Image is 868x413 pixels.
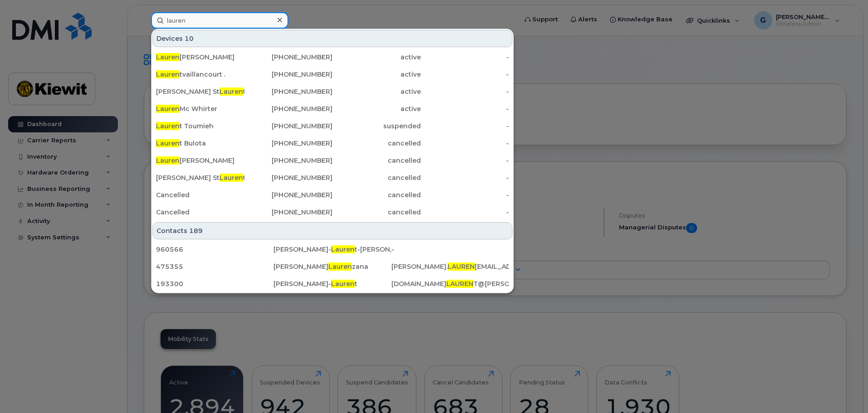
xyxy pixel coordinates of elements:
div: cancelled [332,173,421,182]
a: 193300[PERSON_NAME]-Laurent[DOMAIN_NAME]LAURENT@[PERSON_NAME][DOMAIN_NAME] [152,276,512,292]
div: [PHONE_NUMBER] [244,121,333,131]
div: [PHONE_NUMBER] [244,87,333,96]
span: Lauren [219,87,243,96]
div: active [332,87,421,96]
a: LaurenMc Whirter[PHONE_NUMBER]active- [152,101,512,117]
div: - [421,87,509,96]
span: 189 [189,226,203,235]
a: Cancelled[PHONE_NUMBER]cancelled- [152,204,512,220]
div: [PERSON_NAME]. [EMAIL_ADDRESS][PERSON_NAME][DOMAIN_NAME] [391,262,509,271]
div: [DOMAIN_NAME] T@[PERSON_NAME][DOMAIN_NAME] [391,279,509,288]
div: [PHONE_NUMBER] [244,190,333,199]
a: Laurent Bulota[PHONE_NUMBER]cancelled- [152,135,512,151]
a: 960566[PERSON_NAME]-Laurent-[PERSON_NAME]- [152,241,512,258]
div: - [421,208,509,217]
span: 10 [185,34,194,43]
span: Lauren [328,262,352,271]
div: [PERSON_NAME]- t-[PERSON_NAME] [273,245,391,254]
div: - [391,245,509,254]
span: Lauren [156,105,180,113]
a: Laurent Toumieh[PHONE_NUMBER]suspended- [152,118,512,134]
div: 475355 [156,262,273,271]
div: [PERSON_NAME] St t [156,173,244,182]
div: [PHONE_NUMBER] [244,53,333,62]
span: Lauren [156,53,180,61]
a: [PERSON_NAME] StLaurent[PHONE_NUMBER]active- [152,83,512,100]
div: 960566 [156,245,273,254]
div: active [332,53,421,62]
div: - [421,104,509,113]
div: active [332,104,421,113]
a: 475355[PERSON_NAME]Laurenzana[PERSON_NAME].LAUREN[EMAIL_ADDRESS][PERSON_NAME][DOMAIN_NAME] [152,258,512,275]
span: Lauren [219,174,243,182]
a: Lauren[PERSON_NAME][PHONE_NUMBER]active- [152,49,512,65]
div: - [421,139,509,148]
div: - [421,173,509,182]
div: [PHONE_NUMBER] [244,70,333,79]
a: Lauren[PERSON_NAME][PHONE_NUMBER]cancelled- [152,152,512,169]
div: [PERSON_NAME]- t [273,279,391,288]
span: Lauren [156,139,180,147]
div: Contacts [152,222,512,239]
div: cancelled [332,156,421,165]
div: - [421,53,509,62]
div: - [421,190,509,199]
div: Cancelled [156,190,244,199]
div: [PHONE_NUMBER] [244,139,333,148]
span: LAUREN [448,262,475,271]
div: Cancelled [156,208,244,217]
div: - [421,156,509,165]
div: - [421,70,509,79]
a: Cancelled[PHONE_NUMBER]cancelled- [152,187,512,203]
a: Laurentvaillancourt .[PHONE_NUMBER]active- [152,66,512,83]
span: Lauren [331,245,355,253]
span: Lauren [331,280,355,288]
div: [PERSON_NAME] zana [273,262,391,271]
div: [PERSON_NAME] [156,53,244,62]
div: cancelled [332,139,421,148]
div: suspended [332,121,421,131]
div: [PHONE_NUMBER] [244,208,333,217]
div: t Toumieh [156,121,244,131]
div: cancelled [332,208,421,217]
span: Lauren [156,70,180,78]
div: [PHONE_NUMBER] [244,156,333,165]
div: Mc Whirter [156,104,244,113]
div: active [332,70,421,79]
div: [PERSON_NAME] [156,156,244,165]
iframe: Messenger Launcher [829,374,861,406]
div: [PHONE_NUMBER] [244,104,333,113]
div: - [421,121,509,131]
span: Lauren [156,122,180,130]
div: tvaillancourt . [156,70,244,79]
span: LAUREN [446,280,473,288]
div: Devices [152,30,512,47]
span: Lauren [156,156,180,165]
a: [PERSON_NAME] StLaurent[PHONE_NUMBER]cancelled- [152,170,512,186]
div: cancelled [332,190,421,199]
div: [PERSON_NAME] St t [156,87,244,96]
div: [PHONE_NUMBER] [244,173,333,182]
div: t Bulota [156,139,244,148]
div: 193300 [156,279,273,288]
